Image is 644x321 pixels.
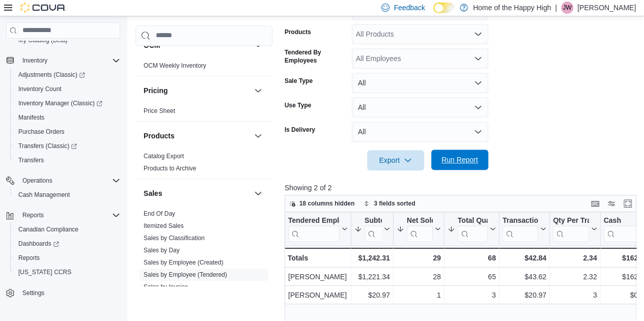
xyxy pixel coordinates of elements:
div: Jacob Williams [561,2,573,14]
a: Dashboards [14,238,63,250]
span: Itemized Sales [144,222,184,230]
div: 28 [397,271,441,283]
div: Net Sold [407,216,433,242]
div: 65 [447,271,496,283]
span: Reports [22,211,44,219]
div: Qty Per Transaction [553,216,589,242]
span: Inventory [22,56,47,65]
div: OCM [135,60,272,76]
button: Pricing [252,84,264,97]
span: Inventory [18,54,120,67]
p: Showing 2 of 2 [285,183,640,193]
p: Home of the Happy High [473,2,551,14]
span: Sales by Employee (Tendered) [144,271,227,279]
button: Run Report [431,150,488,170]
button: Display options [605,197,618,210]
a: Dashboards [10,237,124,251]
span: Canadian Compliance [14,223,120,236]
a: Sales by Invoice [144,283,188,290]
div: 1 [397,289,441,301]
a: My Catalog (Beta) [14,34,72,46]
span: Settings [18,286,120,299]
span: Export [373,150,418,170]
span: Transfers [18,156,44,164]
button: Qty Per Transaction [553,216,597,242]
a: Adjustments (Classic) [14,69,89,81]
div: Subtotal [365,216,382,225]
a: Inventory Manager (Classic) [10,96,124,110]
span: Reports [18,254,40,262]
button: Subtotal [354,216,390,242]
div: [PERSON_NAME] [288,289,348,301]
div: Totals [288,252,348,264]
a: Price Sheet [144,107,175,114]
button: Manifests [10,110,124,125]
button: Settings [2,285,124,300]
a: Sales by Employee (Created) [144,259,223,266]
button: Reports [10,251,124,265]
div: $1,242.31 [354,252,390,264]
span: Dashboards [14,238,120,250]
button: Operations [2,173,124,188]
div: 2.32 [553,271,597,283]
span: Dark Mode [433,13,434,14]
button: Open list of options [474,54,482,63]
span: Manifests [18,113,44,122]
span: Adjustments (Classic) [18,71,85,79]
button: Sales [252,187,264,199]
div: Tendered Employee [288,216,340,242]
span: Transfers [14,154,120,166]
button: Transaction Average [502,216,546,242]
button: All [352,73,488,93]
a: OCM Weekly Inventory [144,62,206,69]
label: Is Delivery [285,126,315,134]
label: Tendered By Employees [285,48,348,65]
button: Reports [18,209,48,221]
span: Cash Management [18,191,70,199]
button: Sales [144,188,250,198]
span: Catalog Export [144,152,184,160]
button: Products [144,131,250,141]
button: Net Sold [397,216,441,242]
label: Products [285,28,311,36]
label: Sale Type [285,77,313,85]
a: Purchase Orders [14,126,69,138]
button: Inventory [18,54,51,67]
button: Open list of options [474,30,482,38]
span: 3 fields sorted [374,199,415,208]
span: Inventory Count [14,83,120,95]
a: Manifests [14,111,48,124]
img: Cova [20,3,66,13]
div: 3 [447,289,496,301]
button: Keyboard shortcuts [589,197,601,210]
span: Cash Management [14,189,120,201]
h3: Products [144,131,175,141]
div: $1,221.34 [354,271,390,283]
span: Reports [14,252,120,264]
button: Inventory [2,53,124,68]
span: Purchase Orders [18,128,65,136]
span: Operations [18,174,120,187]
span: Inventory Count [18,85,62,93]
div: Transaction Average [502,216,538,242]
a: Adjustments (Classic) [10,68,124,82]
span: Washington CCRS [14,266,120,278]
span: Sales by Invoice [144,283,188,291]
button: All [352,122,488,142]
button: Cash Management [10,188,124,202]
span: My Catalog (Beta) [14,34,120,46]
div: Pricing [135,105,272,121]
a: End Of Day [144,210,175,217]
span: Sales by Day [144,246,180,254]
p: [PERSON_NAME] [577,2,636,14]
a: Canadian Compliance [14,223,82,236]
a: Sales by Classification [144,235,205,242]
a: Inventory Manager (Classic) [14,97,106,109]
span: Sales by Employee (Created) [144,258,223,267]
button: 18 columns hidden [285,197,359,210]
div: 29 [397,252,441,264]
span: 18 columns hidden [299,199,355,208]
button: Transfers [10,153,124,167]
a: Catalog Export [144,153,184,160]
div: Tendered Employee [288,216,340,225]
